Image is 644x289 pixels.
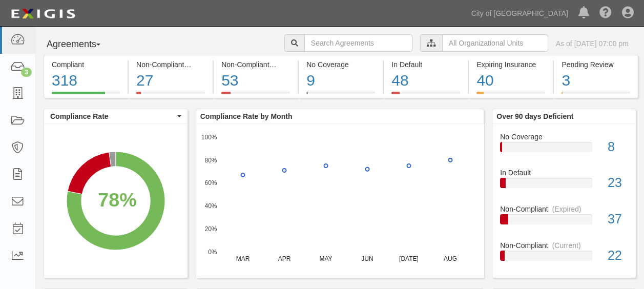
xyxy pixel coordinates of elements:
[466,3,573,24] a: City of [GEOGRAPHIC_DATA]
[361,255,373,262] text: JUN
[200,112,293,120] b: Compliance Rate by Month
[44,92,128,100] a: Compliant318
[221,70,290,92] div: 53
[492,168,636,178] div: In Default
[492,204,636,214] div: Non-Compliant
[556,38,629,49] div: As of [DATE] 07:00 pm
[44,124,188,278] svg: A chart.
[8,5,78,23] img: logo-5460c22ac91f19d4615b14bd174203de0afe785f0fc80cf4dbbc73dc1793850b.png
[306,70,375,92] div: 9
[444,255,457,262] text: AUG
[208,248,217,255] text: 0%
[469,92,553,100] a: Expiring Insurance40
[204,156,217,163] text: 80%
[562,59,630,70] div: Pending Review
[391,59,460,70] div: In Default
[44,109,188,123] button: Compliance Rate
[221,59,290,70] div: Non-Compliant (Expired)
[129,92,213,100] a: Non-Compliant(Current)27
[52,59,120,70] div: Compliant
[52,70,120,92] div: 318
[204,202,217,210] text: 40%
[492,132,636,142] div: No Coverage
[136,70,205,92] div: 27
[21,68,32,77] div: 3
[204,225,217,233] text: 20%
[476,70,545,92] div: 40
[319,255,332,262] text: MAY
[236,255,250,262] text: MAR
[500,240,628,269] a: Non-Compliant(Current)22
[552,240,581,251] div: (Current)
[136,59,205,70] div: Non-Compliant (Current)
[562,70,630,92] div: 3
[399,255,419,262] text: [DATE]
[554,92,638,100] a: Pending Review3
[214,92,298,100] a: Non-Compliant(Expired)53
[496,112,573,120] b: Over 90 days Deficient
[299,92,383,100] a: No Coverage9
[600,210,636,229] div: 37
[492,240,636,251] div: Non-Compliant
[500,168,628,204] a: In Default23
[442,34,548,52] input: All Organizational Units
[599,7,612,19] i: Help Center - Complianz
[196,124,484,278] svg: A chart.
[384,92,468,100] a: In Default48
[274,59,303,70] div: (Expired)
[306,59,375,70] div: No Coverage
[204,179,217,187] text: 60%
[44,34,120,55] button: Agreements
[304,34,412,52] input: Search Agreements
[552,204,581,214] div: (Expired)
[98,187,136,214] div: 78%
[476,59,545,70] div: Expiring Insurance
[201,133,217,140] text: 100%
[278,255,290,262] text: APR
[600,138,636,156] div: 8
[188,59,217,70] div: (Current)
[391,70,460,92] div: 48
[600,174,636,192] div: 23
[50,111,175,121] span: Compliance Rate
[500,204,628,240] a: Non-Compliant(Expired)37
[500,132,628,168] a: No Coverage8
[600,246,636,265] div: 22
